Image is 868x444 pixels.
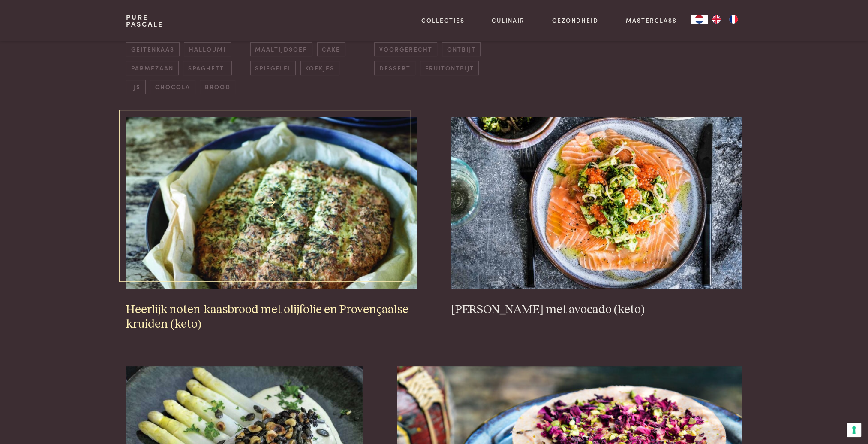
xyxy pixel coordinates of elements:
img: Rauwe zalm met avocado (keto) [451,117,742,289]
div: Language [691,15,708,24]
span: ontbijt [442,42,481,56]
button: Uw voorkeuren voor toestemming voor trackingtechnologieën [847,423,861,437]
aside: Language selected: Nederlands [691,15,742,24]
img: Heerlijk noten-kaasbrood met olijfolie en Provençaalse kruiden (keto) [126,117,417,289]
a: Masterclass [626,16,677,25]
a: Collecties [421,16,465,25]
a: Heerlijk noten-kaasbrood met olijfolie en Provençaalse kruiden (keto) Heerlijk noten-kaasbrood me... [126,117,417,332]
span: dessert [374,61,415,75]
span: halloumi [184,42,231,56]
span: geitenkaas [126,42,179,56]
a: FR [725,15,742,24]
span: spiegelei [250,61,296,75]
span: fruitontbijt [420,61,479,75]
span: maaltijdsoep [250,42,312,56]
a: EN [708,15,725,24]
a: Culinair [492,16,525,25]
span: koekjes [300,61,339,75]
h3: [PERSON_NAME] met avocado (keto) [451,302,742,317]
span: cake [317,42,345,56]
span: parmezaan [126,61,178,75]
a: Gezondheid [552,16,598,25]
span: spaghetti [183,61,231,75]
a: PurePascale [126,14,163,27]
span: ijs [126,80,145,94]
span: chocola [150,80,195,94]
span: brood [200,80,235,94]
ul: Language list [708,15,742,24]
a: Rauwe zalm met avocado (keto) [PERSON_NAME] met avocado (keto) [451,117,742,317]
a: NL [691,15,708,24]
span: voorgerecht [374,42,437,56]
h3: Heerlijk noten-kaasbrood met olijfolie en Provençaalse kruiden (keto) [126,302,417,332]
